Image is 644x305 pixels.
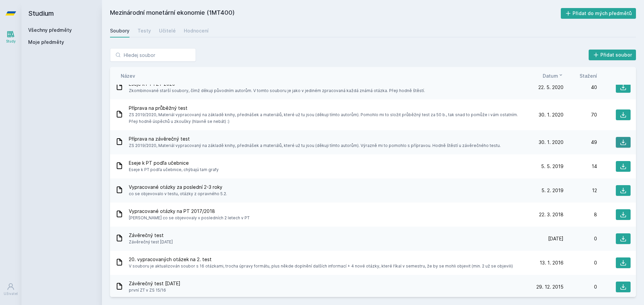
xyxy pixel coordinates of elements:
button: Přidat soubor [589,50,636,60]
span: 30. 1. 2020 [539,139,563,146]
div: Uživatel [4,291,18,296]
div: 14 [563,163,597,170]
span: Příprava na závěrečný test [129,136,501,142]
span: co se objevovalo v testu, otázky z opravného 5.2. [129,190,227,197]
a: Uživatel [1,279,20,300]
span: Moje předměty [28,39,64,46]
span: ZS 2019/2020, Materiál vypracovaný na základě knihy, přednášek a materiálů, které už tu jsou (děk... [129,142,501,149]
div: 49 [563,139,597,146]
button: Přidat do mých předmětů [561,8,636,19]
span: V souboru je aktualizován soubor s 16 otázkami, trocha úpravy formátu, plus někde doplnění dalšíc... [129,263,513,270]
div: 70 [563,111,597,118]
span: 30. 1. 2020 [539,111,563,118]
h2: Mezinárodní monetární ekonomie (1MT400) [110,8,561,19]
span: 20. vypracovaných otázek na 2. test [129,256,513,263]
span: 13. 1. 2016 [540,259,563,266]
button: Datum [543,72,563,79]
span: 22. 5. 2020 [538,84,563,91]
span: Vypracované otázky za poslední 2-3 roky [129,184,227,190]
div: 0 [563,235,597,242]
span: Příprava na průběžný test [129,105,527,111]
a: Soubory [110,24,129,37]
div: 8 [563,211,597,218]
span: [PERSON_NAME] co se objevovaly v posledních 2 letech v PT [129,215,250,221]
div: Hodnocení [184,27,209,34]
span: Vypracované otázky na PT 2017/2018 [129,208,250,215]
div: 0 [563,284,597,290]
span: Datum [543,72,558,79]
a: Učitelé [159,24,176,37]
span: Zkombinované starší soubory, čímž děkuji původním autorům. V tomto souboru je jako v jediném zpra... [129,87,425,94]
div: 40 [563,84,597,91]
span: Závěrečný test [DATE] [129,280,180,287]
span: Závěrečný test [DATE] [129,239,173,245]
span: [DATE] [548,235,563,242]
a: Všechny předměty [28,27,72,33]
span: 29. 12. 2015 [536,284,563,290]
input: Hledej soubor [110,48,196,62]
a: Study [1,27,20,47]
span: 5. 2. 2019 [541,187,563,194]
a: Hodnocení [184,24,209,37]
span: Eseje k PT podľa učebnice, chýbajú tam grafy [129,166,219,173]
span: první ZT v ZS 15/16 [129,287,180,294]
div: Study [6,39,16,44]
span: Závěrečný test [129,232,173,239]
span: ZS 2019/2020, Materiál vypracovaný na základě knihy, přednášek a materiálů, které už tu jsou (děk... [129,111,527,125]
span: 5. 5. 2019 [541,163,563,170]
button: Stažení [580,72,597,79]
span: 22. 3. 2018 [539,211,563,218]
div: 12 [563,187,597,194]
a: Testy [138,24,151,37]
div: 0 [563,259,597,266]
div: Testy [138,27,151,34]
button: Název [121,72,135,79]
span: Eseje k PT podľa učebnice [129,160,219,166]
div: Soubory [110,27,129,34]
div: Učitelé [159,27,176,34]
